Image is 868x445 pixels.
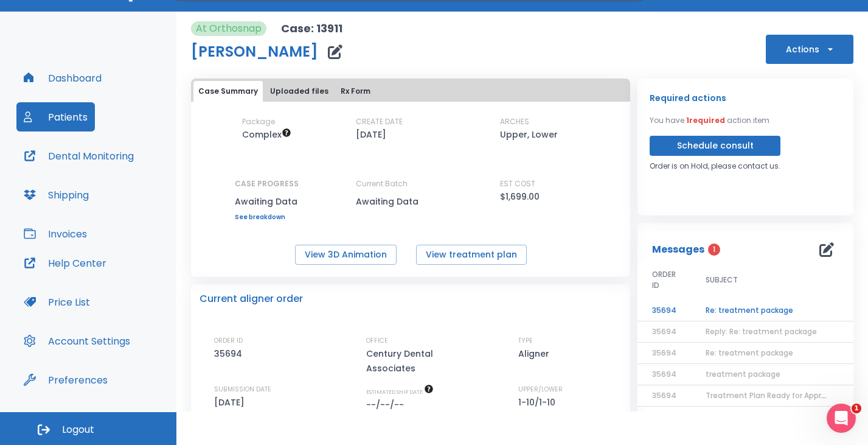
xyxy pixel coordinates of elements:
p: ORDER ID [214,335,243,346]
p: Order is on Hold, please contact us. [650,161,780,172]
iframe: Intercom live chat [827,404,856,433]
button: Schedule consult [650,136,780,156]
button: Rx Form [336,81,375,102]
p: CASE PROGRESS [235,178,299,189]
button: Preferences [16,365,115,394]
span: Logout [62,423,94,436]
p: Case: 13911 [281,21,342,36]
button: Invoices [16,219,94,248]
p: Required actions [650,91,726,105]
p: [DATE] [214,395,249,410]
p: Century Dental Associates [366,346,470,376]
button: View treatment plan [416,245,527,265]
p: You have action item [650,115,769,126]
p: OFFICE [366,335,388,346]
span: Reply: Re: treatment package [706,326,817,337]
p: --/--/-- [366,398,408,412]
button: Account Settings [16,326,137,356]
span: 35694 [652,348,676,358]
span: 1 [708,244,720,256]
span: Re: treatment package [706,348,793,358]
span: ORDER ID [652,269,676,291]
td: 35694 [637,300,691,321]
p: Current aligner order [200,292,303,306]
p: ARCHES [500,116,529,127]
td: Re: treatment package [691,300,843,321]
button: Uploaded files [265,81,333,102]
span: Up to 50 Steps (100 aligners) [242,128,291,141]
span: 35694 [652,326,676,337]
p: CREATE DATE [356,116,403,127]
p: 1-10/1-10 [518,395,560,410]
p: [DATE] [356,127,386,142]
p: Messages [652,242,704,257]
span: 1 required [686,115,725,125]
p: UPPER/LOWER [518,384,563,395]
h1: [PERSON_NAME] [191,44,318,59]
button: Dental Monitoring [16,141,141,170]
span: treatment package [706,369,780,379]
button: Actions [766,35,853,64]
p: TYPE [518,335,533,346]
button: View 3D Animation [295,245,397,265]
button: Patients [16,102,95,131]
div: tabs [193,81,628,102]
button: Price List [16,287,97,317]
a: See breakdown [235,214,299,221]
button: Case Summary [193,81,263,102]
p: At Orthosnap [196,21,262,36]
p: Awaiting Data [356,194,465,209]
span: 35694 [652,369,676,379]
p: Awaiting Data [235,194,299,209]
span: The date will be available after approving treatment plan [366,388,434,396]
button: Help Center [16,248,114,278]
p: SUBMISSION DATE [214,384,271,395]
p: Upper, Lower [500,127,558,142]
p: Aligner [518,346,554,361]
div: Tooltip anchor [105,374,116,385]
p: 35694 [214,346,246,361]
p: Package [242,116,275,127]
span: 1 [852,404,861,413]
p: $1,699.00 [500,189,540,204]
p: Current Batch [356,178,465,189]
button: Shipping [16,180,96,209]
span: 35694 [652,390,676,401]
button: Dashboard [16,63,109,93]
span: SUBJECT [706,275,738,286]
p: EST COST [500,178,535,189]
span: Treatment Plan Ready for Approval! [706,390,839,401]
